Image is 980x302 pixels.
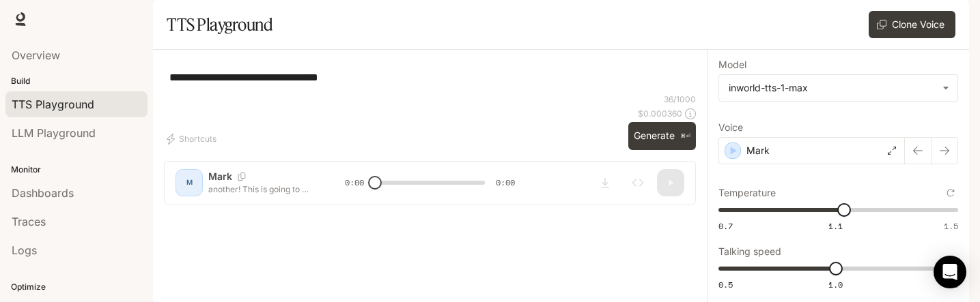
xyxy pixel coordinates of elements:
[638,108,682,119] p: $ 0.000360
[943,185,958,200] button: Reset to default
[718,123,743,132] p: Voice
[718,279,733,290] span: 0.5
[167,11,272,38] h1: TTS Playground
[828,220,843,232] span: 1.1
[718,220,733,232] span: 0.7
[746,144,770,157] p: Mark
[664,93,696,105] p: 36 / 1000
[718,188,776,198] p: Temperature
[680,132,690,140] p: ⌘⏎
[164,128,222,150] button: Shortcuts
[869,11,955,38] button: Clone Voice
[828,279,843,290] span: 1.0
[719,75,957,101] div: inworld-tts-1-max
[718,247,781,256] p: Talking speed
[944,220,958,232] span: 1.5
[729,81,936,95] div: inworld-tts-1-max
[934,256,966,288] div: Open Intercom Messenger
[628,122,696,150] button: Generate⌘⏎
[718,60,746,70] p: Model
